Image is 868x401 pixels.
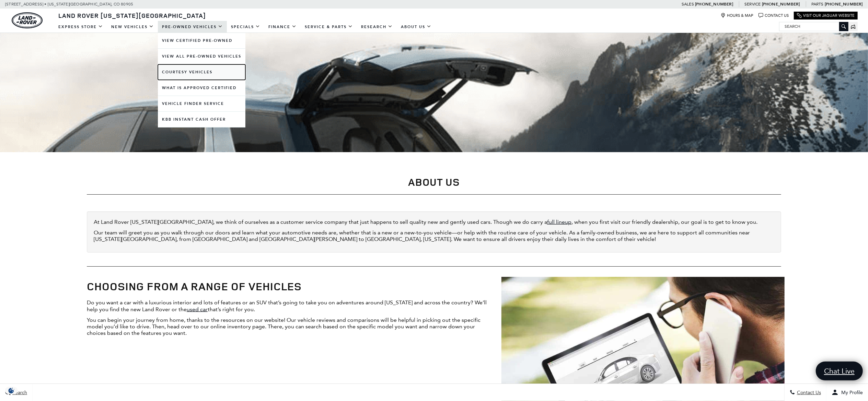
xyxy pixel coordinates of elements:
a: EXPRESS STORE [54,21,107,33]
a: full lineup [547,219,571,225]
span: Contact Us [795,390,821,396]
p: Do you want a car with a luxurious interior and lots of features or an SUV that’s going to take y... [87,299,488,313]
a: Specials [227,21,264,33]
a: used car [187,306,208,313]
a: Courtesy Vehicles [158,64,245,80]
a: [PHONE_NUMBER] [825,1,863,7]
section: Click to Open Cookie Consent Modal [3,387,19,394]
img: Opt-Out Icon [3,387,19,394]
p: Our team will greet you as you walk through our doors and learn what your automotive needs are, w... [94,229,774,242]
a: View All Pre-Owned Vehicles [158,49,245,64]
a: Land Rover [US_STATE][GEOGRAPHIC_DATA] [54,11,210,20]
span: Parts [811,2,824,7]
a: land-rover [12,12,43,28]
a: Vehicle Finder Service [158,96,245,111]
span: Land Rover [US_STATE][GEOGRAPHIC_DATA] [58,11,206,20]
a: Hours & Map [721,13,753,18]
a: Research [357,21,397,33]
a: Visit Our Jaguar Website [797,13,855,18]
button: Open user profile menu [826,384,868,401]
a: KBB Instant Cash Offer [158,112,245,127]
a: What Is Approved Certified [158,80,245,96]
a: [PHONE_NUMBER] [762,1,800,7]
span: Chat Live [821,366,858,376]
a: Pre-Owned Vehicles [158,21,227,33]
h1: About Us [87,176,781,187]
a: New Vehicles [107,21,158,33]
span: Sales [682,2,694,7]
a: Finance [264,21,301,33]
input: Search [779,22,848,31]
p: You can begin your journey from home, thanks to the resources on our website! Our vehicle reviews... [87,317,488,336]
strong: Choosing From a Range of Vehicles [87,279,302,294]
a: [STREET_ADDRESS] • [US_STATE][GEOGRAPHIC_DATA], CO 80905 [5,2,133,7]
a: Service & Parts [301,21,357,33]
a: Chat Live [816,362,863,380]
a: Contact Us [759,13,789,18]
a: About Us [397,21,436,33]
nav: Main Navigation [54,21,436,33]
span: My Profile [838,390,863,396]
a: [PHONE_NUMBER] [695,1,733,7]
img: Land Rover [12,12,43,28]
p: At Land Rover [US_STATE][GEOGRAPHIC_DATA], we think of ourselves as a customer service company th... [94,218,774,226]
span: Service [744,2,761,7]
a: View Certified Pre-Owned [158,33,245,48]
